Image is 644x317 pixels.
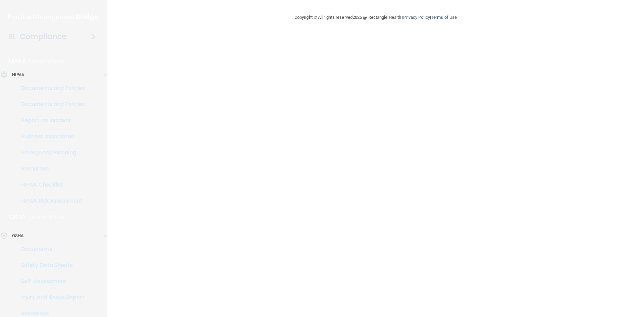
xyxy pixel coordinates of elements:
[4,278,96,285] p: Self-Assessment
[12,232,23,240] p: OSHA
[9,213,26,221] p: OSHA
[4,198,96,204] p: HIPAA Risk Assessment
[4,262,96,269] p: Safety Data Sheets
[29,213,65,221] p: Learn More!
[9,57,26,65] p: HIPAA
[20,32,66,41] h4: Compliance
[431,15,457,20] a: Terms of Use
[4,165,96,172] p: Resources
[4,85,96,92] p: Documents and Policies
[253,7,498,28] div: Copyright © All rights reserved 2025 @ Rectangle Health | |
[8,10,99,24] img: PMB logo
[4,149,96,156] p: Emergency Planning
[4,294,96,301] p: Injury and Illness Report
[30,57,65,65] p: Learn More!
[4,133,96,140] p: Business Associates
[12,71,24,79] p: HIPAA
[4,310,96,317] p: Resources
[4,101,96,108] p: Documents and Policies
[4,246,96,253] p: Documents
[4,117,96,124] p: Report an Incident
[4,181,96,188] p: HIPAA Checklist
[403,15,430,20] a: Privacy Policy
